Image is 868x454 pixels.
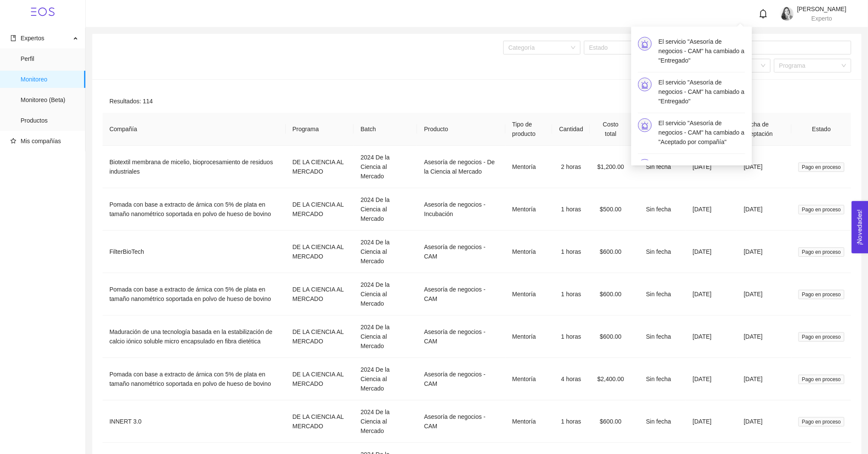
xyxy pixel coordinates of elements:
[686,273,737,316] td: [DATE]
[686,358,737,400] td: [DATE]
[852,201,868,253] button: Open Feedback Widget
[103,231,286,273] td: FilterBioTech
[737,231,792,273] td: [DATE]
[798,332,844,342] span: Pago en proceso
[552,400,590,443] td: 1 horas
[798,375,844,384] span: Pago en proceso
[286,146,354,188] td: DE LA CIENCIA AL MERCADO
[632,273,686,316] td: Sin fecha
[505,358,552,400] td: Mentoría
[21,112,79,129] span: Productos
[632,316,686,358] td: Sin fecha
[737,113,792,146] th: Fecha de aceptación
[103,273,286,316] td: Pomada con base a extracto de árnica con 5% de plata en tamaño nanométrico soportada en polvo de ...
[354,188,417,231] td: 2024 De la Ciencia al Mercado
[798,247,844,257] span: Pago en proceso
[10,35,16,41] span: book
[632,146,686,188] td: Sin fecha
[798,290,844,299] span: Pago en proceso
[737,146,792,188] td: [DATE]
[417,231,505,273] td: Asesoría de negocios - CAM
[686,316,737,358] td: [DATE]
[686,231,737,273] td: [DATE]
[780,7,794,21] img: 1686173812184-KPM_FOTO.png
[21,91,79,108] span: Monitoreo (Beta)
[792,113,851,146] th: Estado
[659,78,745,106] h4: El servicio "Asesoría de negocios - CAM" ha cambiado a "Entregado"
[686,188,737,231] td: [DATE]
[798,417,844,427] span: Pago en proceso
[417,358,505,400] td: Asesoría de negocios - CAM
[590,273,631,316] td: $600.00
[632,358,686,400] td: Sin fecha
[632,400,686,443] td: Sin fecha
[103,146,286,188] td: Biotextil membrana de micelio, bioprocesamiento de residuos industriales
[632,188,686,231] td: Sin fecha
[417,146,505,188] td: Asesoría de negocios - De la Ciencia al Mercado
[659,37,745,65] h4: El servicio "Asesoría de negocios - CAM" ha cambiado a "Entregado"
[737,188,792,231] td: [DATE]
[286,358,354,400] td: DE LA CIENCIA AL MERCADO
[103,358,286,400] td: Pomada con base a extracto de árnica con 5% de plata en tamaño nanométrico soportada en polvo de ...
[590,400,631,443] td: $600.00
[552,146,590,188] td: 2 horas
[505,273,552,316] td: Mentoría
[354,316,417,358] td: 2024 De la Ciencia al Mercado
[798,162,844,172] span: Pago en proceso
[505,146,552,188] td: Mentoría
[590,113,631,146] th: Costo total
[286,231,354,273] td: DE LA CIENCIA AL MERCADO
[21,50,79,67] span: Perfil
[103,316,286,358] td: Maduración de una tecnología basada en la estabilización de calcio iónico soluble micro encapsula...
[103,113,286,146] th: Compañía
[354,231,417,273] td: 2024 De la Ciencia al Mercado
[737,273,792,316] td: [DATE]
[659,118,745,147] h4: El servicio "Asesoría de negocios - CAM" ha cambiado a "Aceptado por compañía"
[590,231,631,273] td: $600.00
[21,138,61,144] span: Mis compañías
[21,71,79,88] span: Monitoreo
[552,273,590,316] td: 1 horas
[552,113,590,146] th: Cantidad
[759,9,768,18] span: bell
[103,90,851,113] div: Resultados: 114
[811,15,832,22] span: Experto
[797,6,847,12] span: [PERSON_NAME]
[354,273,417,316] td: 2024 De la Ciencia al Mercado
[505,231,552,273] td: Mentoría
[286,316,354,358] td: DE LA CIENCIA AL MERCADO
[505,188,552,231] td: Mentoría
[590,316,631,358] td: $600.00
[590,146,631,188] td: $1,200.00
[417,316,505,358] td: Asesoría de negocios - CAM
[552,188,590,231] td: 1 horas
[659,159,745,187] h4: Es un gusto informarte que el coordinador [PERSON_NAME] te agregó a una compañía.
[103,188,286,231] td: Pomada con base a extracto de árnica con 5% de plata en tamaño nanométrico soportada en polvo de ...
[505,316,552,358] td: Mentoría
[737,358,792,400] td: [DATE]
[286,113,354,146] th: Programa
[354,113,417,146] th: Batch
[417,400,505,443] td: Asesoría de negocios - CAM
[798,205,844,214] span: Pago en proceso
[737,316,792,358] td: [DATE]
[641,81,649,89] span: alert
[103,400,286,443] td: INNERT 3.0
[686,146,737,188] td: [DATE]
[632,231,686,273] td: Sin fecha
[354,358,417,400] td: 2024 De la Ciencia al Mercado
[417,113,505,146] th: Producto
[552,231,590,273] td: 1 horas
[590,188,631,231] td: $500.00
[21,35,44,42] span: Expertos
[417,273,505,316] td: Asesoría de negocios - CAM
[286,400,354,443] td: DE LA CIENCIA AL MERCADO
[10,138,16,144] span: star
[286,188,354,231] td: DE LA CIENCIA AL MERCADO
[505,400,552,443] td: Mentoría
[417,188,505,231] td: Asesoría de negocios - Incubación
[686,400,737,443] td: [DATE]
[641,40,649,48] span: alert
[354,146,417,188] td: 2024 De la Ciencia al Mercado
[286,273,354,316] td: DE LA CIENCIA AL MERCADO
